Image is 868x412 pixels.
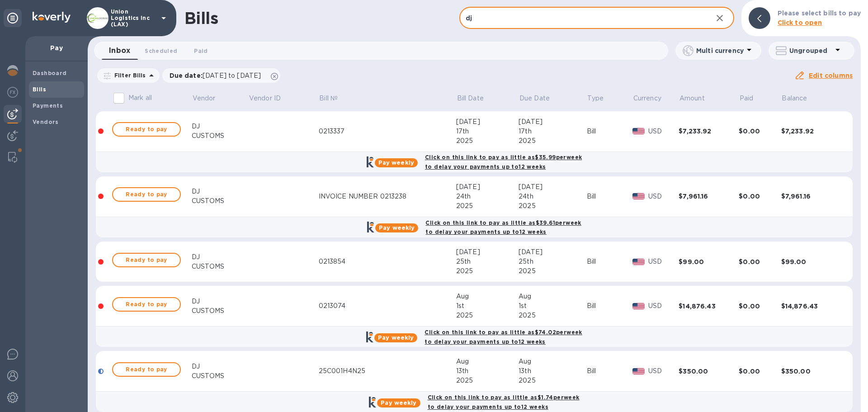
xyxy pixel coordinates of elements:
[789,46,832,55] p: Ungrouped
[192,252,248,262] div: DJ
[194,46,208,56] span: Paid
[33,12,71,23] img: Logo
[782,94,807,103] p: Balance
[679,94,705,103] p: Amount
[425,219,581,236] b: Click on this link to pay as little as $39.61 per week to delay your payments up to 12 weeks
[33,43,80,52] p: Pay
[587,127,632,136] div: Bill
[519,182,587,192] div: [DATE]
[425,154,582,170] b: Click on this link to pay as little as $35.99 per week to delay your payments up to 12 weeks
[192,187,248,196] div: DJ
[249,94,292,103] span: Vendor ID
[319,366,456,376] div: 25C001H4N25
[648,301,679,311] p: USD
[33,70,67,76] b: Dashboard
[128,93,152,103] p: Mark all
[740,94,765,103] span: Paid
[519,94,550,103] p: Due Date
[648,127,679,136] p: USD
[109,44,130,57] span: Inbox
[192,306,248,316] div: CUSTOMS
[781,127,841,136] div: $7,233.92
[519,136,587,146] div: 2025
[120,189,173,200] span: Ready to pay
[456,376,519,385] div: 2025
[428,394,580,410] b: Click on this link to pay as little as $1.74 per week to delay your payments up to 12 weeks
[456,311,519,320] div: 2025
[587,301,632,311] div: Bill
[457,94,495,103] span: Bill Date
[192,371,248,381] div: CUSTOMS
[739,257,781,266] div: $0.00
[192,297,248,306] div: DJ
[519,366,587,376] div: 13th
[456,182,519,192] div: [DATE]
[632,259,645,265] img: USD
[456,136,519,146] div: 2025
[111,9,156,28] p: Union Logistics Inc (LAX)
[633,94,661,103] p: Currency
[519,357,587,366] div: Aug
[319,192,456,201] div: INVOICE NUMBER 0213238
[648,366,679,376] p: USD
[632,128,645,134] img: USD
[679,127,739,136] div: $7,233.92
[192,362,248,371] div: DJ
[33,118,59,125] b: Vendors
[781,257,841,266] div: $99.00
[319,257,456,266] div: 0213854
[112,122,181,137] button: Ready to pay
[778,9,861,17] b: Please select bills to pay
[740,94,754,103] p: Paid
[456,117,519,127] div: [DATE]
[192,196,248,206] div: CUSTOMS
[192,122,248,131] div: DJ
[679,192,739,201] div: $7,961.16
[120,124,173,135] span: Ready to pay
[781,192,841,201] div: $7,961.16
[648,257,679,266] p: USD
[456,201,519,211] div: 2025
[519,257,587,266] div: 25th
[739,127,781,136] div: $0.00
[456,266,519,276] div: 2025
[739,192,781,201] div: $0.00
[739,367,781,376] div: $0.00
[120,299,173,310] span: Ready to pay
[679,367,739,376] div: $350.00
[456,257,519,266] div: 25th
[778,19,822,26] b: Click to open
[587,192,632,201] div: Bill
[648,192,679,201] p: USD
[112,362,181,377] button: Ready to pay
[632,303,645,309] img: USD
[170,71,266,80] p: Due date :
[203,72,261,79] span: [DATE] to [DATE]
[249,94,281,103] p: Vendor ID
[120,255,173,265] span: Ready to pay
[519,376,587,385] div: 2025
[456,357,519,366] div: Aug
[587,257,632,266] div: Bill
[456,301,519,311] div: 1st
[519,117,587,127] div: [DATE]
[378,334,414,341] b: Pay weekly
[162,68,281,83] div: Due date:[DATE] to [DATE]
[632,368,645,374] img: USD
[781,302,841,311] div: $14,876.43
[679,257,739,266] div: $99.00
[587,94,615,103] span: Type
[519,301,587,311] div: 1st
[193,94,216,103] p: Vendor
[519,94,561,103] span: Due Date
[781,367,841,376] div: $350.00
[319,301,456,311] div: 0213074
[519,311,587,320] div: 2025
[519,201,587,211] div: 2025
[425,329,582,345] b: Click on this link to pay as little as $74.02 per week to delay your payments up to 12 weeks
[112,297,181,312] button: Ready to pay
[519,266,587,276] div: 2025
[379,224,415,231] b: Pay weekly
[192,262,248,271] div: CUSTOMS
